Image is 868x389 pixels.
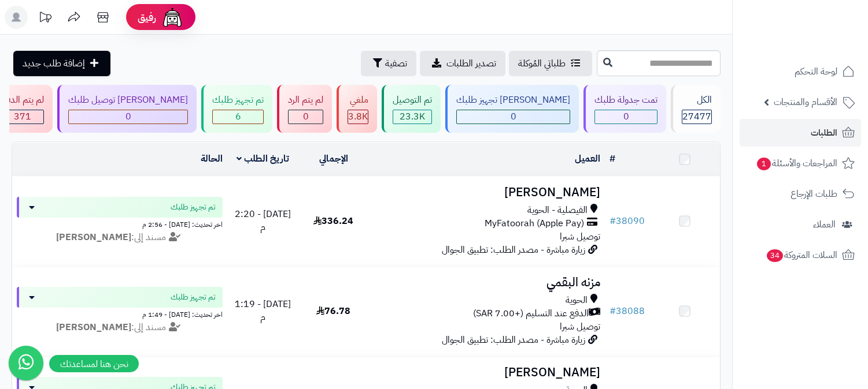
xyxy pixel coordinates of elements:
[400,110,425,124] span: 23.3K
[566,294,588,307] span: الحوية
[610,214,616,228] span: #
[393,110,431,124] div: 23279
[13,51,110,76] a: إضافة طلب جديد
[319,152,348,166] a: الإجمالي
[235,207,291,234] span: [DATE] - 2:20 م
[348,110,368,124] span: 3.8K
[610,304,616,318] span: #
[212,93,264,107] div: تم تجهيز طلبك
[813,216,836,233] span: العملاء
[316,304,350,318] span: 76.78
[23,57,85,70] span: إضافة طلب جديد
[473,307,589,320] span: الدفع عند التسليم (+7.00 SAR)
[289,110,323,124] div: 0
[682,93,712,107] div: الكل
[2,110,43,124] div: 371
[288,93,323,107] div: لم يتم الرد
[581,85,668,133] a: تمت جدولة طلبك 0
[125,110,131,124] span: 0
[237,152,289,166] a: تاريخ الطلب
[138,10,156,24] span: رفيق
[595,110,657,124] div: 0
[610,304,645,318] a: #38088
[374,186,600,199] h3: [PERSON_NAME]
[31,6,60,32] a: تحديثات المنصة
[275,85,334,133] a: لم يتم الرد 0
[740,241,861,269] a: السلات المتروكة34
[456,93,570,107] div: [PERSON_NAME] تجهيز طلبك
[213,110,263,124] div: 6
[374,276,600,289] h3: مزنه البقمي
[420,51,505,76] a: تصدير الطلبات
[518,57,566,70] span: طلباتي المُوكلة
[17,308,223,320] div: اخر تحديث: [DATE] - 1:49 م
[594,93,658,107] div: تمت جدولة طلبك
[457,110,570,124] div: 0
[485,217,584,230] span: MyFatoorah (Apple Pay)
[575,152,600,166] a: العميل
[393,93,432,107] div: تم التوصيل
[740,180,861,208] a: طلبات الإرجاع
[442,333,585,347] span: زيارة مباشرة - مصدر الطلب: تطبيق الجوال
[610,214,645,228] a: #38090
[374,366,600,379] h3: [PERSON_NAME]
[171,291,216,303] span: تم تجهيز طلبك
[235,110,241,124] span: 6
[8,321,231,334] div: مسند إلى:
[509,51,592,76] a: طلباتي المُوكلة
[8,231,231,244] div: مسند إلى:
[201,152,223,166] a: الحالة
[740,58,861,85] a: لوحة التحكم
[527,204,588,217] span: الفيصلية - الحوية
[313,214,353,228] span: 336.24
[348,93,368,107] div: ملغي
[623,110,629,124] span: 0
[56,230,131,244] strong: [PERSON_NAME]
[740,211,861,238] a: العملاء
[740,149,861,177] a: المراجعات والأسئلة1
[1,93,44,107] div: لم يتم الدفع
[446,57,496,70] span: تصدير الطلبات
[791,186,837,202] span: طلبات الإرجاع
[682,110,711,124] span: 27477
[668,85,723,133] a: الكل27477
[17,218,223,230] div: اخر تحديث: [DATE] - 2:56 م
[385,57,407,70] span: تصفية
[303,110,309,124] span: 0
[756,155,837,171] span: المراجعات والأسئلة
[560,230,600,244] span: توصيل شبرا
[348,110,368,124] div: 3821
[161,6,184,29] img: ai-face.png
[68,93,188,107] div: [PERSON_NAME] توصيل طلبك
[171,201,216,213] span: تم تجهيز طلبك
[55,85,199,133] a: [PERSON_NAME] توصيل طلبك 0
[56,320,131,334] strong: [PERSON_NAME]
[235,297,291,324] span: [DATE] - 1:19 م
[757,158,771,170] span: 1
[560,320,600,334] span: توصيل شبرا
[199,85,275,133] a: تم تجهيز طلبك 6
[766,247,837,263] span: السلات المتروكة
[767,249,783,262] span: 34
[610,152,615,166] a: #
[442,243,585,257] span: زيارة مباشرة - مصدر الطلب: تطبيق الجوال
[361,51,416,76] button: تصفية
[69,110,187,124] div: 0
[774,94,837,110] span: الأقسام والمنتجات
[795,63,837,80] span: لوحة التحكم
[511,110,516,124] span: 0
[14,110,31,124] span: 371
[334,85,379,133] a: ملغي 3.8K
[379,85,443,133] a: تم التوصيل 23.3K
[811,125,837,141] span: الطلبات
[443,85,581,133] a: [PERSON_NAME] تجهيز طلبك 0
[740,119,861,147] a: الطلبات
